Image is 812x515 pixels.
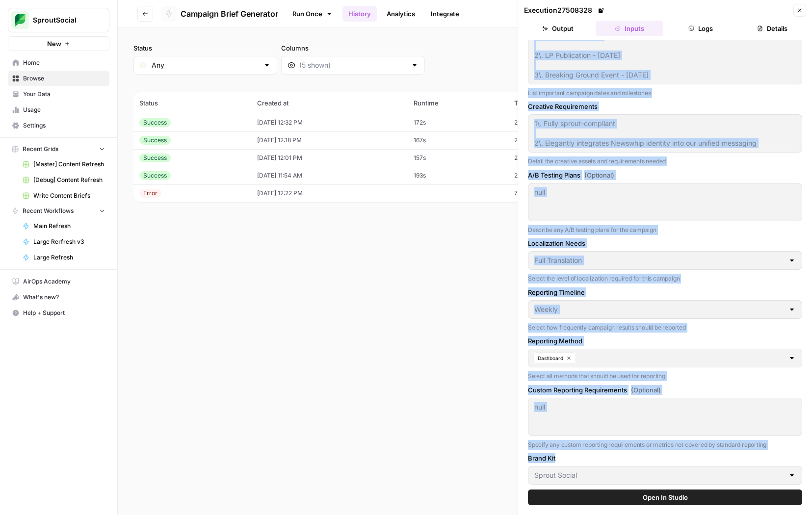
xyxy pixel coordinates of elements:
[528,156,802,166] p: Detail the creative assets and requirements needed
[508,167,587,184] td: 21
[528,238,802,248] label: Localization Needs
[18,172,109,188] a: [Debug] Content Refresh
[33,160,105,169] span: [Master] Content Refresh
[251,167,408,184] td: [DATE] 11:54 AM
[8,290,109,305] div: What's new?
[528,385,802,395] label: Custom Reporting Requirements
[408,131,508,149] td: 167s
[408,149,508,167] td: 157s
[508,184,587,202] td: 73
[8,55,109,71] a: Home
[161,6,278,22] a: Campaign Brief Generator
[534,256,784,265] input: Full Translation
[528,102,802,111] label: Creative Requirements
[528,336,802,346] label: Reporting Method
[534,119,796,148] textarea: 1\. Fully sprout-compliant 2\. Elegantly integrates Newswhip identity into our unified messaging
[538,354,563,362] span: Dashboard
[23,58,105,67] span: Home
[139,118,171,127] div: Success
[139,154,171,162] div: Success
[528,453,802,463] label: Brand Kit
[528,274,802,283] p: Select the level of localization required for this campaign
[508,92,587,114] th: Tasks
[528,440,802,450] p: Specify any custom reporting requirements or metrics not covered by standard reporting
[139,136,171,145] div: Success
[528,170,802,180] label: A/B Testing Plans
[133,75,796,92] span: (5 records)
[528,323,802,333] p: Select how frequently campaign results should be reported
[152,60,259,70] input: Any
[508,131,587,149] td: 22
[528,287,802,297] label: Reporting Timeline
[8,289,109,305] button: What's new?
[251,131,408,149] td: [DATE] 12:18 PM
[139,189,161,198] div: Error
[23,277,105,286] span: AirOps Academy
[18,250,109,265] a: Large Refresh
[596,21,663,36] button: Inputs
[534,31,796,80] textarea: 1\. Brief Due - [DATE] 2\. LP Publication - [DATE] 3\. Breaking Ground Event - [DATE]
[23,105,105,114] span: Usage
[47,39,61,49] span: New
[643,492,688,502] span: Open In Studio
[139,171,171,180] div: Success
[8,102,109,118] a: Usage
[18,188,109,204] a: Write Content Briefs
[738,21,806,36] button: Details
[524,5,606,15] div: Execution 27508328
[33,191,105,200] span: Write Content Briefs
[33,15,92,25] span: SproutSocial
[528,371,802,381] p: Select all methods that should be used for reporting
[23,145,58,154] span: Recent Grids
[8,86,109,102] a: Your Data
[528,225,802,235] p: Describe any A/B testing plans for the campaign
[8,305,109,321] button: Help + Support
[342,6,377,22] a: History
[286,5,339,22] a: Run Once
[133,92,251,114] th: Status
[667,21,735,36] button: Logs
[584,170,614,180] span: (Optional)
[508,114,587,131] td: 25
[18,156,109,172] a: [Master] Content Refresh
[508,149,587,167] td: 20
[281,43,425,53] label: Columns
[534,187,796,197] textarea: null
[181,8,278,20] span: Campaign Brief Generator
[8,36,109,51] button: New
[33,222,105,231] span: Main Refresh
[133,43,277,53] label: Status
[33,237,105,246] span: Large Rerfresh v3
[408,92,508,114] th: Runtime
[8,71,109,86] a: Browse
[8,142,109,156] button: Recent Grids
[33,176,105,184] span: [Debug] Content Refresh
[425,6,465,22] a: Integrate
[381,6,421,22] a: Analytics
[23,90,105,99] span: Your Data
[18,218,109,234] a: Main Refresh
[8,8,109,32] button: Workspace: SproutSocial
[23,121,105,130] span: Settings
[408,167,508,184] td: 193s
[534,470,784,480] input: Sprout Social
[23,309,105,317] span: Help + Support
[534,305,784,314] input: Weekly
[11,11,29,29] img: SproutSocial Logo
[528,88,802,98] p: List important campaign dates and milestones
[631,385,661,395] span: (Optional)
[18,234,109,250] a: Large Rerfresh v3
[251,92,408,114] th: Created at
[251,114,408,131] td: [DATE] 12:32 PM
[23,206,74,215] span: Recent Workflows
[533,352,576,364] button: Dashboard
[534,402,796,412] textarea: null
[299,60,407,70] input: (5 shown)
[524,21,592,36] button: Output
[251,184,408,202] td: [DATE] 12:22 PM
[33,253,105,262] span: Large Refresh
[23,74,105,83] span: Browse
[251,149,408,167] td: [DATE] 12:01 PM
[408,114,508,131] td: 172s
[8,274,109,289] a: AirOps Academy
